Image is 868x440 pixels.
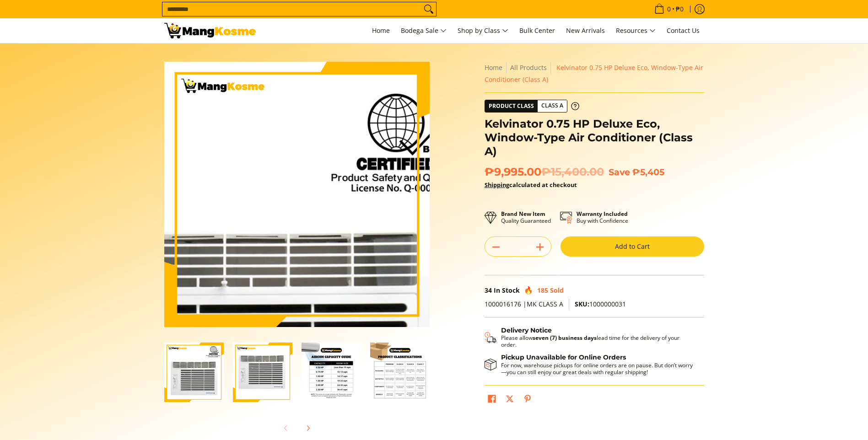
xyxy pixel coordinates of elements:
button: Add to Cart [561,236,704,257]
span: New Arrivals [566,26,605,35]
a: Share on Facebook [485,392,498,408]
img: Kelvinator 0.75 HP Deluxe Eco, Window-Type Air Conditioner (Class A)-1 [164,343,224,402]
span: 34 [485,286,492,295]
button: Subtract [485,240,507,254]
a: New Arrivals [561,18,609,43]
img: Kelvinator 0.75 HP Deluxe Eco, Window-Type Air Conditioner (Class A)-3 [302,343,361,402]
span: ₱0 [674,6,685,12]
span: 0 [666,6,672,12]
img: kelvinator-.75hp-deluxe-eco-window-type-aircon-class-b-full-view-mang-kosme [233,343,292,402]
a: Shipping [485,181,509,189]
h1: Kelvinator 0.75 HP Deluxe Eco, Window-Type Air Conditioner (Class A) [485,117,704,158]
span: Class A [538,100,567,112]
span: Bodega Sale [401,25,447,37]
p: For now, warehouse pickups for online orders are on pause. But don’t worry—you can still enjoy ou... [501,362,695,376]
button: Add [529,240,551,254]
strong: Warranty Included [577,210,628,218]
img: Kelvinator 0.75 HP Deluxe Eco, Window-Type Aircon l Mang Kosme [164,23,256,38]
a: Home [367,18,394,43]
strong: Pickup Unavailable for Online Orders [501,353,626,361]
span: Shop by Class [458,25,508,37]
a: All Products [510,63,547,72]
span: Save [609,166,630,177]
button: Search [421,2,436,16]
span: Resources [616,25,656,37]
p: Buy with Confidence [577,210,628,224]
span: Sold [550,286,564,295]
span: Kelvinator 0.75 HP Deluxe Eco, Window-Type Air Conditioner (Class A) [485,63,703,84]
span: Product Class [485,100,538,112]
nav: Main Menu [265,18,704,43]
span: 185 [537,286,548,295]
a: Post on X [503,392,516,408]
span: In Stock [494,286,520,295]
a: Bodega Sale [396,18,451,43]
button: Next [298,418,318,438]
span: SKU: [575,300,589,308]
img: Kelvinator 0.75 HP Deluxe Eco, Window-Type Air Conditioner (Class A) [164,62,430,327]
strong: calculated at checkout [485,181,577,189]
strong: seven (7) business days [533,334,597,342]
span: Contact Us [667,26,700,35]
span: Home [372,26,390,35]
p: Quality Guaranteed [501,210,551,224]
span: • [652,4,686,14]
strong: Brand New Item [501,210,545,218]
span: 1000016176 |MK CLASS A [485,300,563,308]
a: Shop by Class [453,18,513,43]
p: Please allow lead time for the delivery of your order. [501,334,695,348]
button: Shipping & Delivery [485,327,695,349]
span: ₱5,405 [632,166,664,177]
img: Kelvinator 0.75 HP Deluxe Eco, Window-Type Air Conditioner (Class A)-4 [370,343,430,402]
a: Product Class Class A [485,100,579,113]
span: Bulk Center [519,26,555,35]
a: Home [485,63,502,72]
nav: Breadcrumbs [485,62,704,86]
a: Resources [611,18,660,43]
del: ₱15,400.00 [541,165,604,179]
a: Contact Us [662,18,704,43]
span: ₱9,995.00 [485,165,604,179]
a: Pin on Pinterest [521,392,534,408]
a: Bulk Center [515,18,560,43]
span: 1000000031 [575,300,626,308]
strong: Delivery Notice [501,326,552,334]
